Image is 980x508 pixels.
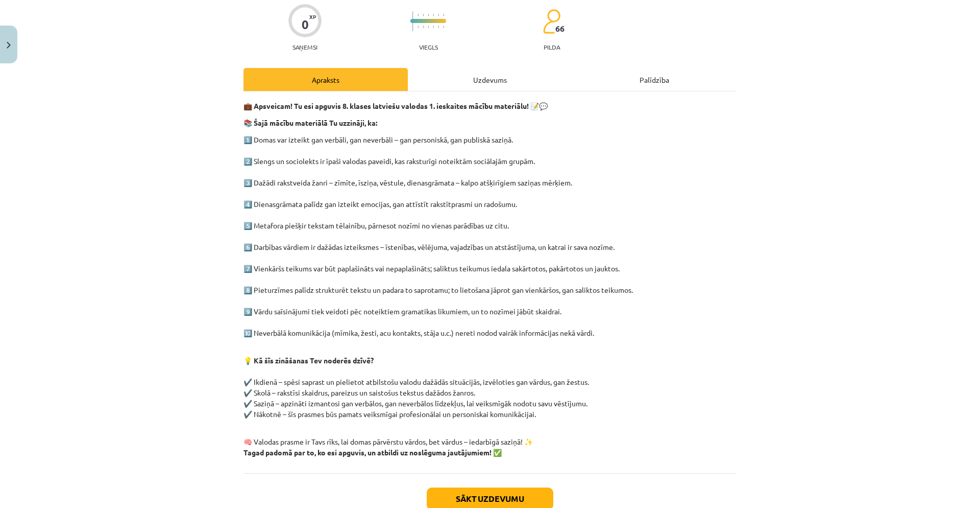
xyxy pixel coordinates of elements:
p: pilda [544,43,560,51]
img: icon-short-line-57e1e144782c952c97e751825c79c345078a6d821885a25fce030b3d8c18986b.svg [423,14,424,16]
img: icon-short-line-57e1e144782c952c97e751825c79c345078a6d821885a25fce030b3d8c18986b.svg [418,14,419,16]
img: icon-close-lesson-0947bae3869378f0d4975bcd49f059093ad1ed9edebbc8119c70593378902aed.svg [7,42,11,49]
p: ✔️ Ikdienā – spēsi saprast un pielietot atbilstošu valodu dažādās situācijās, izvēloties gan vārd... [243,355,737,420]
p: Viegls [419,43,438,51]
div: Palīdzība [572,68,737,91]
img: icon-short-line-57e1e144782c952c97e751825c79c345078a6d821885a25fce030b3d8c18986b.svg [428,26,429,28]
strong: 💼 Apsveicam! Tu esi apguvis 8. klases latviešu valodas 1. ieskaites mācību materiālu! 📝💬 [243,101,548,110]
div: Apraksts [243,68,408,91]
img: icon-short-line-57e1e144782c952c97e751825c79c345078a6d821885a25fce030b3d8c18986b.svg [443,26,444,28]
img: icon-short-line-57e1e144782c952c97e751825c79c345078a6d821885a25fce030b3d8c18986b.svg [443,14,444,16]
div: Uzdevums [408,68,572,91]
img: icon-short-line-57e1e144782c952c97e751825c79c345078a6d821885a25fce030b3d8c18986b.svg [428,14,429,16]
p: Saņemsi [288,43,322,51]
img: icon-short-line-57e1e144782c952c97e751825c79c345078a6d821885a25fce030b3d8c18986b.svg [438,14,439,16]
img: icon-short-line-57e1e144782c952c97e751825c79c345078a6d821885a25fce030b3d8c18986b.svg [423,26,424,28]
img: students-c634bb4e5e11cddfef0936a35e636f08e4e9abd3cc4e673bd6f9a4125e45ecb1.svg [543,9,560,34]
span: XP [309,14,316,19]
span: 66 [555,24,565,33]
strong: Tagad padomā par to, ko esi apguvis, un atbildi uz noslēguma jautājumiem! ✅ [243,448,502,457]
img: icon-short-line-57e1e144782c952c97e751825c79c345078a6d821885a25fce030b3d8c18986b.svg [438,26,439,28]
p: 1️⃣ Domas var izteikt gan verbāli, gan neverbāli – gan personiskā, gan publiskā saziņā. 2️⃣ Sleng... [243,134,737,349]
img: icon-short-line-57e1e144782c952c97e751825c79c345078a6d821885a25fce030b3d8c18986b.svg [418,26,419,28]
p: 🧠 Valodas prasme ir Tavs rīks, lai domas pārvērstu vārdos, bet vārdus – iedarbīgā saziņā! ✨ [243,426,737,458]
strong: 💡 Kā šīs zināšanas Tev noderēs dzīvē? [243,356,374,365]
strong: 📚 Šajā mācību materiālā Tu uzzināji, ka: [243,118,377,127]
img: icon-short-line-57e1e144782c952c97e751825c79c345078a6d821885a25fce030b3d8c18986b.svg [433,26,434,28]
img: icon-long-line-d9ea69661e0d244f92f715978eff75569469978d946b2353a9bb055b3ed8787d.svg [412,11,413,31]
img: icon-short-line-57e1e144782c952c97e751825c79c345078a6d821885a25fce030b3d8c18986b.svg [433,14,434,16]
div: 0 [302,17,309,32]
